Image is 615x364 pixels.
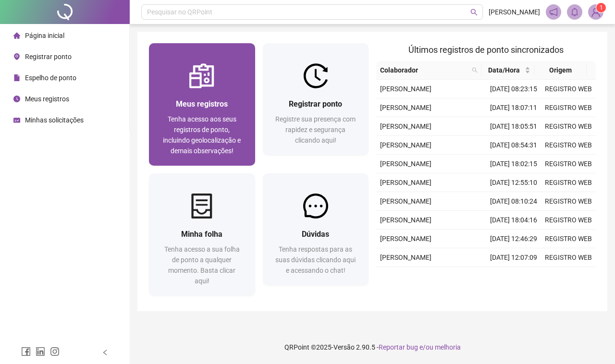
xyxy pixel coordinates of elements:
[289,99,342,109] span: Registrar ponto
[149,173,255,296] a: Minha folhaTenha acesso a sua folha de ponto a qualquer momento. Basta clicar aqui!
[13,74,20,81] span: file
[570,8,579,16] span: bell
[470,63,480,77] span: search
[176,99,228,109] span: Meus registros
[486,267,541,286] td: [DATE] 07:44:11
[541,173,596,192] td: REGISTRO WEB
[25,95,69,103] span: Meus registros
[380,216,431,224] span: [PERSON_NAME]
[164,245,240,285] span: Tenha acesso a sua folha de ponto a qualquer momento. Basta clicar aqui!
[408,45,564,55] span: Últimos registros de ponto sincronizados
[50,347,60,356] span: instagram
[102,349,109,356] span: left
[380,179,431,186] span: [PERSON_NAME]
[21,347,31,356] span: facebook
[481,61,534,80] th: Data/Hora
[380,104,431,111] span: [PERSON_NAME]
[13,117,20,123] span: schedule
[380,141,431,149] span: [PERSON_NAME]
[13,96,20,102] span: clock-circle
[163,115,241,155] span: Tenha acesso aos seus registros de ponto, incluindo geolocalização e demais observações!
[25,116,84,124] span: Minhas solicitações
[25,53,72,61] span: Registrar ponto
[275,245,356,274] span: Tenha respostas para as suas dúvidas clicando aqui e acessando o chat!
[263,43,369,155] a: Registrar pontoRegistre sua presença com rapidez e segurança clicando aqui!
[486,98,541,117] td: [DATE] 18:07:11
[541,98,596,117] td: REGISTRO WEB
[541,267,596,286] td: REGISTRO WEB
[130,330,615,364] footer: QRPoint © 2025 - 2.90.5 -
[541,117,596,136] td: REGISTRO WEB
[549,8,558,16] span: notification
[534,61,587,80] th: Origem
[275,115,356,144] span: Registre sua presença com rapidez e segurança clicando aqui!
[333,343,355,351] span: Versão
[380,160,431,168] span: [PERSON_NAME]
[596,3,606,12] sup: Atualize o seu contato no menu Meus Dados
[25,32,64,39] span: Página inicial
[380,122,431,130] span: [PERSON_NAME]
[486,230,541,248] td: [DATE] 12:46:29
[486,155,541,173] td: [DATE] 18:02:15
[541,192,596,211] td: REGISTRO WEB
[302,230,329,239] span: Dúvidas
[541,230,596,248] td: REGISTRO WEB
[541,136,596,155] td: REGISTRO WEB
[181,230,222,239] span: Minha folha
[13,32,20,39] span: home
[600,4,603,11] span: 1
[472,67,478,73] span: search
[486,80,541,98] td: [DATE] 08:23:15
[379,343,461,351] span: Reportar bug e/ou melhoria
[485,65,523,75] span: Data/Hora
[486,211,541,230] td: [DATE] 18:04:16
[541,155,596,173] td: REGISTRO WEB
[486,248,541,267] td: [DATE] 12:07:09
[380,197,431,205] span: [PERSON_NAME]
[489,7,540,17] span: [PERSON_NAME]
[25,74,76,82] span: Espelho de ponto
[486,173,541,192] td: [DATE] 12:55:10
[589,5,603,19] img: 91368
[486,117,541,136] td: [DATE] 18:05:51
[380,65,468,75] span: Colaborador
[380,235,431,243] span: [PERSON_NAME]
[470,9,478,16] span: search
[380,254,431,261] span: [PERSON_NAME]
[380,85,431,93] span: [PERSON_NAME]
[541,80,596,98] td: REGISTRO WEB
[541,248,596,267] td: REGISTRO WEB
[149,43,255,166] a: Meus registrosTenha acesso aos seus registros de ponto, incluindo geolocalização e demais observa...
[486,192,541,211] td: [DATE] 08:10:24
[486,136,541,155] td: [DATE] 08:54:31
[13,53,20,60] span: environment
[541,211,596,230] td: REGISTRO WEB
[263,173,369,285] a: DúvidasTenha respostas para as suas dúvidas clicando aqui e acessando o chat!
[36,347,45,356] span: linkedin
